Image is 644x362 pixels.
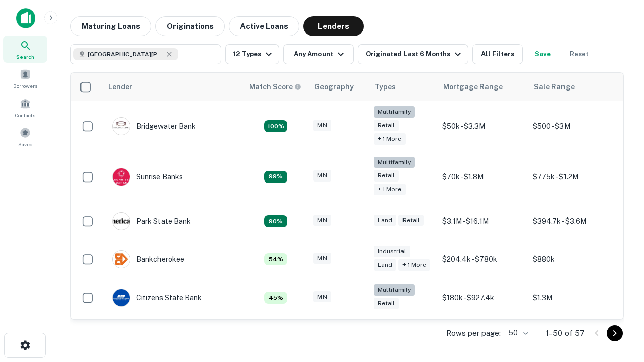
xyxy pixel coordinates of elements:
div: Land [374,259,396,271]
a: Search [3,36,47,63]
div: Originated Last 6 Months [366,48,464,60]
img: picture [113,118,130,135]
div: + 1 more [374,184,406,195]
div: Matching Properties: 5, hasApolloMatch: undefined [264,292,287,304]
div: Lender [108,81,132,93]
td: $204.4k - $780k [437,240,528,279]
td: $50k - $3.3M [437,101,528,152]
iframe: Chat Widget [594,282,644,330]
div: 50 [505,326,530,340]
div: Types [375,81,396,93]
span: Contacts [15,111,35,119]
td: $880k [528,240,618,279]
button: Originated Last 6 Months [358,44,468,64]
a: Contacts [3,94,47,121]
span: Saved [18,140,33,148]
button: All Filters [472,44,523,64]
div: MN [313,253,331,264]
div: Matching Properties: 20, hasApolloMatch: undefined [264,120,287,132]
div: Industrial [374,246,410,257]
th: Mortgage Range [437,73,528,101]
a: Saved [3,123,47,150]
img: picture [113,251,130,268]
img: capitalize-icon.png [16,8,35,28]
th: Capitalize uses an advanced AI algorithm to match your search with the best lender. The match sco... [243,73,308,101]
img: picture [113,213,130,230]
div: MN [313,120,331,131]
div: MN [313,291,331,303]
button: Lenders [303,16,364,36]
div: Mortgage Range [443,81,503,93]
img: picture [113,289,130,306]
button: Reset [563,44,595,64]
div: Multifamily [374,284,415,296]
span: [GEOGRAPHIC_DATA][PERSON_NAME], [GEOGRAPHIC_DATA], [GEOGRAPHIC_DATA] [88,50,163,59]
td: $394.7k - $3.6M [528,202,618,240]
div: MN [313,215,331,226]
button: Maturing Loans [70,16,151,36]
div: Retail [398,215,424,226]
button: Originations [155,16,225,36]
div: Park State Bank [112,212,191,230]
div: Matching Properties: 10, hasApolloMatch: undefined [264,215,287,227]
div: Capitalize uses an advanced AI algorithm to match your search with the best lender. The match sco... [249,81,301,93]
td: $70k - $1.8M [437,152,528,203]
td: $775k - $1.2M [528,152,618,203]
img: picture [113,168,130,186]
button: Any Amount [283,44,354,64]
div: + 1 more [398,259,430,271]
div: Retail [374,120,399,131]
div: Multifamily [374,106,415,118]
div: MN [313,170,331,182]
p: 1–50 of 57 [546,327,585,339]
div: Land [374,215,396,226]
div: Geography [314,81,354,93]
button: Save your search to get updates of matches that match your search criteria. [527,44,559,64]
div: Retail [374,298,399,309]
button: Active Loans [229,16,299,36]
div: + 1 more [374,133,406,145]
div: Matching Properties: 11, hasApolloMatch: undefined [264,171,287,183]
a: Borrowers [3,65,47,92]
th: Lender [102,73,243,101]
h6: Match Score [249,81,299,93]
td: $485k - $519.9k [528,317,618,355]
div: Bridgewater Bank [112,117,196,135]
div: Retail [374,170,399,182]
td: $180k - $927.4k [437,279,528,317]
span: Search [16,53,34,61]
div: Bankcherokee [112,250,184,268]
div: Multifamily [374,157,415,168]
button: Go to next page [607,325,623,341]
th: Types [369,73,437,101]
th: Geography [308,73,369,101]
div: Sunrise Banks [112,168,183,186]
td: $500 - $3M [528,101,618,152]
div: Citizens State Bank [112,289,202,307]
span: Borrowers [13,82,37,90]
p: Rows per page: [446,327,501,339]
td: $3.1M - $16.1M [437,202,528,240]
td: $1.3M [528,279,618,317]
th: Sale Range [528,73,618,101]
div: Sale Range [534,81,575,93]
td: $384k - $2M [437,317,528,355]
div: Matching Properties: 6, hasApolloMatch: undefined [264,253,287,265]
button: 12 Types [225,44,279,64]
